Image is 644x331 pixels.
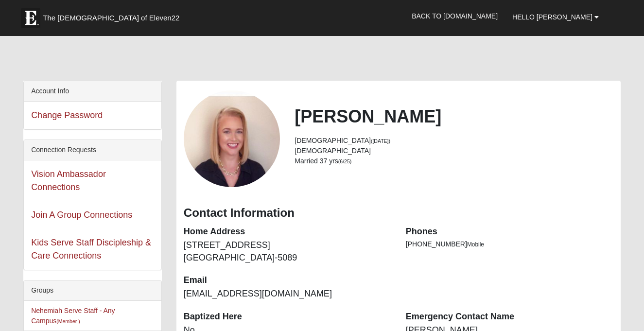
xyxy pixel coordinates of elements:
a: Join A Group Connections [31,210,132,220]
div: Account Info [24,81,161,102]
span: The [DEMOGRAPHIC_DATA] of Eleven22 [43,13,179,23]
small: (6/25) [338,158,351,164]
h2: [PERSON_NAME] [295,106,613,127]
a: Nehemiah Serve Staff - Any Campus(Member ) [31,307,115,325]
dt: Emergency Contact Name [406,311,613,323]
a: Change Password [31,110,103,120]
span: Mobile [467,241,484,248]
a: Vision Ambassador Connections [31,169,106,192]
span: Hello [PERSON_NAME] [512,13,592,21]
li: Married 37 yrs [295,156,613,166]
a: The [DEMOGRAPHIC_DATA] of Eleven22 [16,3,210,28]
div: Connection Requests [24,140,161,160]
dt: Email [184,274,391,287]
li: [PHONE_NUMBER] [406,239,613,249]
a: Kids Serve Staff Discipleship & Care Connections [31,238,151,261]
dt: Baptized Here [184,311,391,323]
dd: [STREET_ADDRESS] [GEOGRAPHIC_DATA]-5089 [184,239,391,264]
dd: [EMAIL_ADDRESS][DOMAIN_NAME] [184,288,391,300]
div: Groups [24,280,161,301]
small: ([DATE]) [371,138,390,144]
a: Back to [DOMAIN_NAME] [404,4,505,28]
a: View Fullsize Photo [184,90,280,187]
small: (Member ) [56,318,80,324]
img: Eleven22 logo [21,8,40,28]
dt: Home Address [184,226,391,238]
dt: Phones [406,226,613,238]
li: [DEMOGRAPHIC_DATA] [295,136,613,146]
h3: Contact Information [184,206,613,220]
a: Hello [PERSON_NAME] [505,5,606,29]
li: [DEMOGRAPHIC_DATA] [295,146,613,156]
